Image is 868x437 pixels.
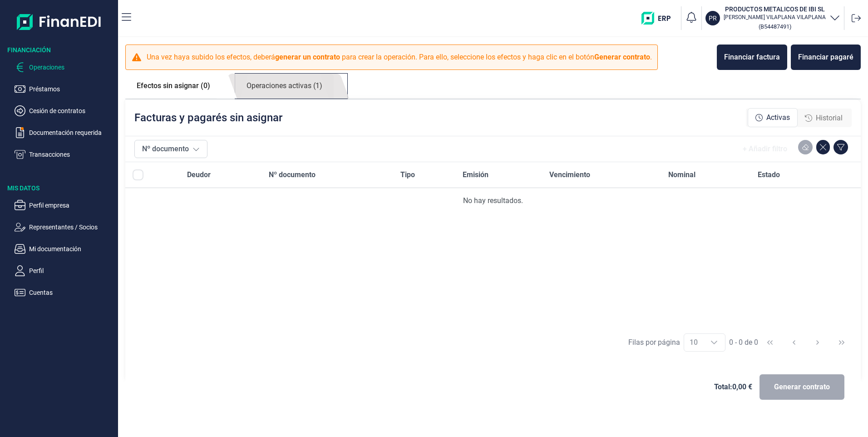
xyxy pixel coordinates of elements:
span: Estado [758,169,780,180]
p: Cesión de contratos [29,105,114,116]
p: Transacciones [29,149,114,160]
small: Copiar cif [759,23,791,30]
div: No hay resultados. [133,195,853,206]
button: Cesión de contratos [15,105,114,116]
div: All items unselected [133,169,143,180]
button: Financiar factura [717,45,787,70]
p: Préstamos [29,84,114,94]
button: Representantes / Socios [15,222,114,233]
b: Generar contrato [594,53,650,61]
b: generar un contrato [275,53,340,61]
div: Financiar factura [724,52,780,63]
div: Choose [703,334,725,351]
a: Efectos sin asignar (0) [125,74,222,98]
img: erp [641,12,677,25]
button: Cuentas [15,287,114,298]
div: Historial [798,109,850,127]
p: Mi documentación [29,243,114,254]
p: Documentación requerida [29,127,114,138]
p: Una vez haya subido los efectos, deberá para crear la operación. Para ello, seleccione los efecto... [147,52,652,63]
p: PR [709,14,717,23]
span: Emisión [463,169,488,180]
p: Representantes / Socios [29,222,114,233]
button: Perfil [15,265,114,276]
button: Financiar pagaré [791,45,861,70]
button: Last Page [831,332,853,353]
button: Operaciones [15,62,114,73]
div: Activas [748,108,798,127]
p: Perfil [29,265,114,276]
button: PRPRODUCTOS METALICOS DE IBI SL[PERSON_NAME] VILAPLANA VILAPLANA(B54487491) [705,5,840,32]
span: Deudor [187,169,211,180]
span: Tipo [400,169,415,180]
button: Transacciones [15,149,114,160]
a: Operaciones activas (1) [235,74,334,99]
span: 0 - 0 de 0 [729,339,758,346]
button: First Page [759,332,781,353]
div: Filas por página [628,337,680,348]
p: Perfil empresa [29,200,114,211]
p: Cuentas [29,287,114,298]
button: Nº documento [134,140,207,158]
button: Previous Page [783,332,805,353]
p: [PERSON_NAME] VILAPLANA VILAPLANA [724,14,826,21]
span: Nominal [668,169,695,180]
div: Financiar pagaré [798,52,853,63]
h3: PRODUCTOS METALICOS DE IBI SL [724,5,826,14]
span: Activas [766,112,790,123]
button: Next Page [807,332,829,353]
span: Total: 0,00 € [714,382,752,392]
button: Mi documentación [15,243,114,254]
p: Operaciones [29,62,114,73]
img: Logo de aplicación [17,7,102,36]
p: Facturas y pagarés sin asignar [134,110,282,125]
span: Vencimiento [549,169,590,180]
button: Perfil empresa [15,200,114,211]
span: Historial [816,113,843,124]
button: Préstamos [15,84,114,94]
button: Documentación requerida [15,127,114,138]
span: Nº documento [269,169,316,180]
